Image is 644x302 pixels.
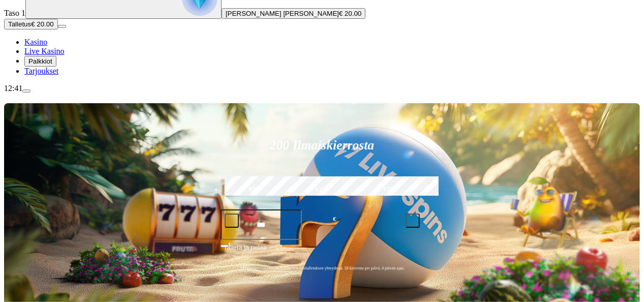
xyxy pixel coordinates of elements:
span: € 20.00 [31,20,53,28]
button: Talletusplus icon€ 20.00 [4,19,58,29]
span: Taso 1 [4,9,25,17]
button: [PERSON_NAME] [PERSON_NAME]€ 20.00 [222,8,365,19]
span: Talletus [8,20,31,28]
button: Talleta ja pelaa [221,242,424,261]
span: € [229,241,232,247]
a: Kasino [24,38,47,46]
button: plus icon [406,214,420,228]
button: minus icon [225,214,239,228]
span: 12:41 [4,84,22,93]
label: €150 [290,175,354,204]
button: Palkkiot [24,56,56,67]
span: € [333,215,336,224]
span: [PERSON_NAME] [PERSON_NAME] [226,10,339,17]
button: menu [22,89,30,93]
a: Live Kasino [24,47,65,55]
label: €250 [358,175,422,204]
a: Tarjoukset [24,67,58,75]
span: Palkkiot [28,57,52,65]
nav: Main menu [4,38,640,76]
span: Talleta ja pelaa [224,243,267,261]
span: € 20.00 [339,10,361,17]
button: menu [58,25,66,28]
label: €50 [222,175,287,204]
